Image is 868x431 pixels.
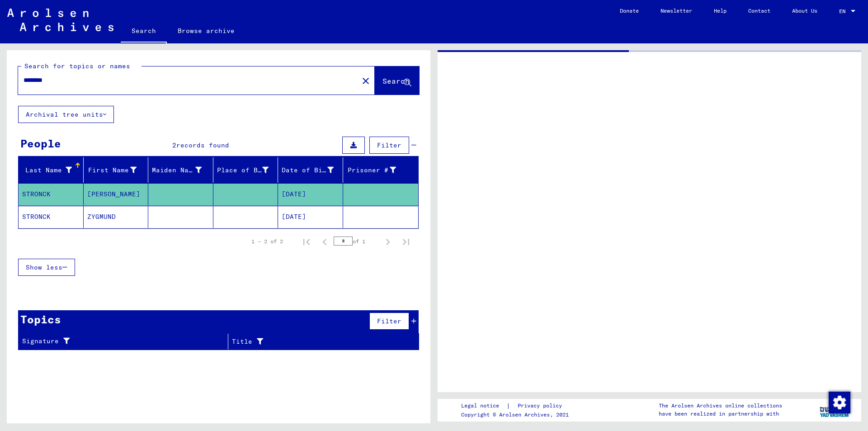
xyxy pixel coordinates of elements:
[379,232,397,251] button: Next page
[397,232,415,251] button: Last page
[232,334,410,349] div: Title
[282,166,334,175] div: Date of Birth
[461,411,573,419] p: Copyright © Arolsen Archives, 2021
[839,8,849,14] span: EN
[659,410,782,418] p: have been realized in partnership with
[19,206,84,228] mat-cell: STRONCK
[87,163,148,177] div: First Name
[167,20,245,42] a: Browse archive
[375,66,419,95] button: Search
[829,392,850,413] img: Change consent
[461,401,506,411] a: Legal notice
[87,166,137,175] div: First Name
[84,157,149,183] mat-header-cell: First Name
[232,337,401,346] div: Title
[19,157,84,183] mat-header-cell: Last Name
[347,163,408,177] div: Prisoner #
[217,166,269,175] div: Place of Birth
[382,76,410,85] span: Search
[360,76,371,86] mat-icon: close
[316,232,334,251] button: Previous page
[26,263,62,271] span: Show less
[213,157,278,183] mat-header-cell: Place of Birth
[152,163,213,177] div: Maiden Name
[121,20,167,43] a: Search
[343,157,419,183] mat-header-cell: Prisoner #
[461,401,573,411] div: |
[377,317,401,325] span: Filter
[217,163,280,177] div: Place of Birth
[172,141,176,149] span: 2
[22,336,221,346] div: Signature
[818,398,852,421] img: yv_logo.png
[19,183,84,205] mat-cell: STRONCK
[84,183,149,205] mat-cell: [PERSON_NAME]
[22,166,72,175] div: Last Name
[20,135,61,152] div: People
[334,237,379,246] div: of 1
[7,9,113,31] img: Arolsen_neg.svg
[18,106,114,123] button: Archival tree units
[347,166,396,175] div: Prisoner #
[278,206,343,228] mat-cell: [DATE]
[357,71,375,90] button: Clear
[369,137,409,154] button: Filter
[297,232,316,251] button: First page
[278,183,343,205] mat-cell: [DATE]
[24,62,130,70] mat-label: Search for topics or names
[148,157,213,183] mat-header-cell: Maiden Name
[22,163,83,177] div: Last Name
[20,311,61,327] div: Topics
[84,206,149,228] mat-cell: ZYGMUND
[18,259,75,276] button: Show less
[152,166,202,175] div: Maiden Name
[251,237,283,246] div: 1 – 2 of 2
[176,141,229,149] span: records found
[659,402,782,410] p: The Arolsen Archives online collections
[377,141,401,149] span: Filter
[278,157,343,183] mat-header-cell: Date of Birth
[510,401,573,411] a: Privacy policy
[282,163,345,177] div: Date of Birth
[22,334,230,349] div: Signature
[369,313,409,330] button: Filter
